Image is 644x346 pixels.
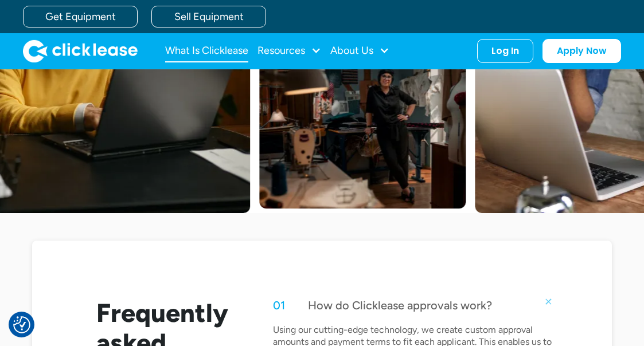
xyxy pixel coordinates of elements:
[23,40,138,62] img: Clicklease logo
[165,40,248,62] a: What Is Clicklease
[151,6,266,27] a: Sell Equipment
[23,40,138,62] a: home
[491,45,519,57] div: Log In
[257,40,321,62] div: Resources
[308,298,492,313] div: How do Clicklease approvals work?
[259,54,466,209] img: a woman standing next to a sewing machine
[13,316,30,333] img: Revisit consent button
[330,40,389,62] div: About Us
[13,316,30,333] button: Consent Preferences
[273,298,285,313] div: 01
[23,6,138,27] a: Get Equipment
[542,39,621,63] a: Apply Now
